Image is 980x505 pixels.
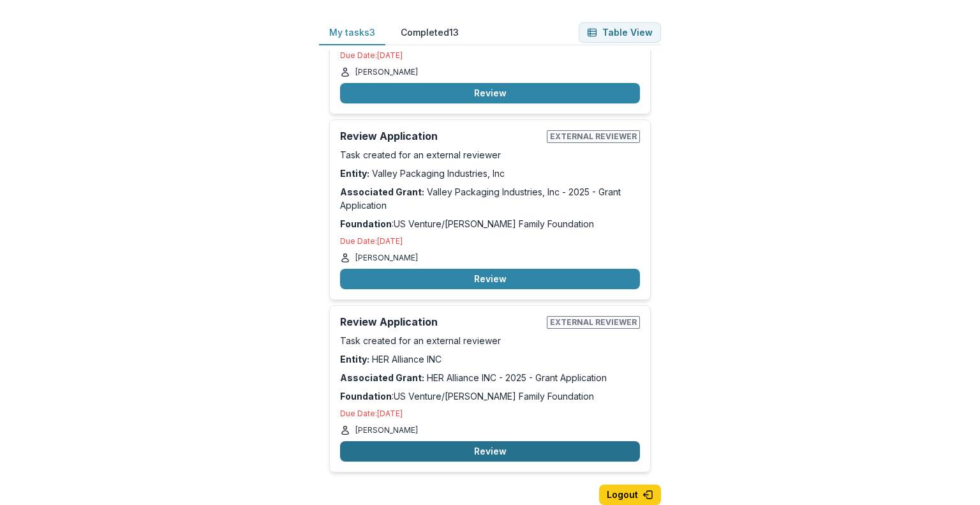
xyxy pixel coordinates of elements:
p: HER Alliance INC [340,352,640,366]
p: Due Date: [DATE] [340,408,640,419]
p: [PERSON_NAME] [355,425,418,436]
p: Due Date: [DATE] [340,236,640,247]
strong: Entity: [340,354,369,365]
strong: Foundation [340,391,392,402]
strong: Associated Grant: [340,186,424,197]
p: Valley Packaging Industries, Inc - 2025 - Grant Application [340,185,640,212]
p: HER Alliance INC - 2025 - Grant Application [340,371,640,384]
h2: Review Application [340,130,542,142]
button: Review [340,441,640,462]
button: Completed 13 [390,20,469,45]
button: Review [340,83,640,103]
strong: Entity: [340,168,369,179]
span: External reviewer [547,316,640,329]
p: Valley Packaging Industries, Inc [340,167,640,180]
button: Table View [579,22,661,43]
p: : US Venture/[PERSON_NAME] Family Foundation [340,389,640,403]
span: External reviewer [547,130,640,143]
h2: Review Application [340,316,542,328]
p: Task created for an external reviewer [340,334,640,347]
p: [PERSON_NAME] [355,252,418,264]
p: : US Venture/[PERSON_NAME] Family Foundation [340,217,640,230]
p: Due Date: [DATE] [340,50,640,61]
strong: Associated Grant: [340,372,424,383]
button: Logout [599,485,661,505]
p: Task created for an external reviewer [340,148,640,162]
p: [PERSON_NAME] [355,66,418,78]
button: Review [340,269,640,289]
button: My tasks 3 [319,20,385,45]
strong: Foundation [340,218,392,229]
